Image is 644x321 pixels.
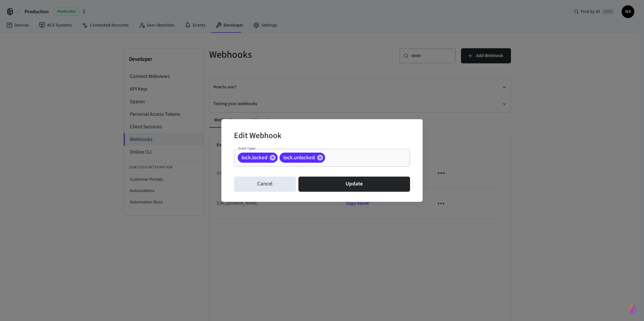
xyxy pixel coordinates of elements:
label: Event Types [238,146,256,151]
div: lock.locked [238,153,278,163]
button: Cancel [234,177,296,192]
span: lock.unlocked [280,155,319,161]
span: lock.locked [238,155,271,161]
h2: Edit Webhook [234,127,281,146]
div: lock.unlocked [280,153,325,163]
button: Update [298,177,410,192]
img: SeamLogoGradient.69752ec5.svg [629,305,636,315]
